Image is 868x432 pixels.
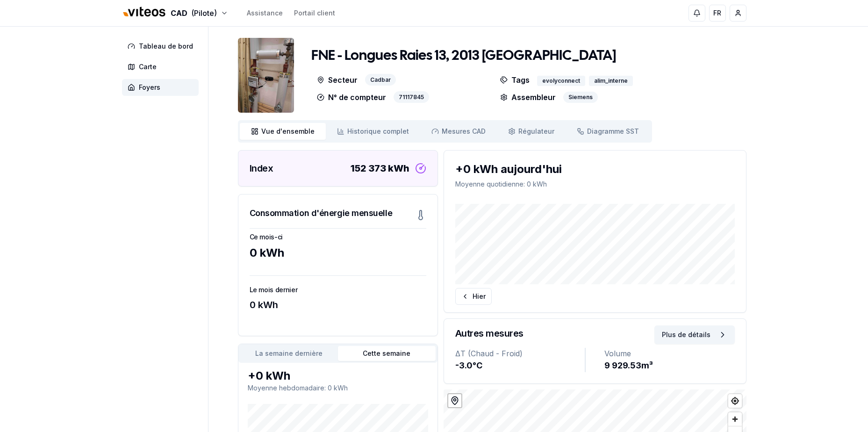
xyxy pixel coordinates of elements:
[604,359,735,372] div: 9 929.53 m³
[248,368,428,383] div: +0 kWh
[338,346,436,361] button: Cette semaine
[171,7,187,19] span: CAD
[566,123,650,140] a: Diagramme SST
[139,83,160,92] span: Foyers
[326,123,420,140] a: Historique complet
[122,1,167,23] img: Viteos - CAD Logo
[317,74,358,86] p: Secteur
[191,7,217,19] span: (Pilote)
[294,8,335,18] a: Portail client
[728,394,742,408] button: Find my location
[589,76,633,86] div: alim_interne
[250,162,273,175] h3: Index
[248,383,428,393] p: Moyenne hebdomadaire : 0 kWh
[709,5,726,22] button: FR
[250,207,393,220] h3: Consommation d'énergie mensuelle
[455,162,735,177] div: +0 kWh aujourd'hui
[455,348,585,359] div: ΔT (Chaud - Froid)
[537,76,585,86] div: evolyconnect
[122,38,202,55] a: Tableau de bord
[604,348,735,359] div: Volume
[250,232,426,242] h3: Ce mois-ci
[238,38,294,113] img: unit Image
[455,359,585,372] div: -3.0 °C
[122,3,228,23] button: CAD(Pilote)
[139,42,193,51] span: Tableau de bord
[311,48,616,65] h1: FNE - Longues Raies 13, 2013 [GEOGRAPHIC_DATA]
[420,123,497,140] a: Mesures CAD
[317,91,386,103] p: N° de compteur
[247,8,283,18] a: Assistance
[563,92,598,103] div: Siemens
[500,92,556,103] p: Assembleur
[351,162,409,175] div: 152 373 kWh
[654,325,735,344] button: Plus de détails
[250,298,426,311] div: 0 kWh
[250,285,426,295] h3: Le mois dernier
[394,91,429,103] div: 71117845
[455,180,735,189] p: Moyenne quotidienne : 0 kWh
[455,327,524,340] h3: Autres mesures
[139,62,157,72] span: Carte
[261,127,315,136] span: Vue d'ensemble
[500,74,530,86] p: Tags
[713,8,721,18] span: FR
[442,127,486,136] span: Mesures CAD
[365,74,396,86] div: Cadbar
[250,245,426,260] div: 0 kWh
[122,79,202,96] a: Foyers
[240,123,326,140] a: Vue d'ensemble
[518,127,554,136] span: Régulateur
[728,412,742,426] button: Zoom in
[497,123,566,140] a: Régulateur
[347,127,409,136] span: Historique complet
[122,58,202,75] a: Carte
[587,127,639,136] span: Diagramme SST
[455,288,492,305] button: Hier
[240,346,338,361] button: La semaine dernière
